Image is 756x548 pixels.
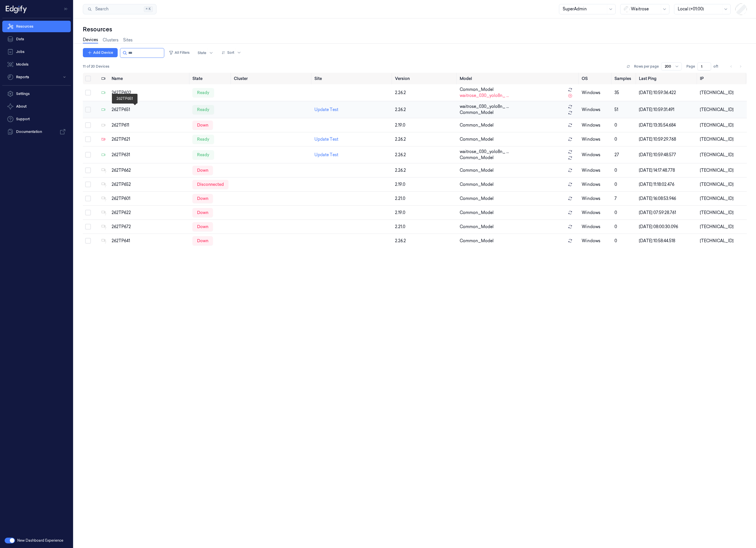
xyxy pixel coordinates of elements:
div: down [192,222,213,231]
th: Version [393,73,457,84]
button: About [2,101,71,112]
span: Common_Model [460,136,494,142]
p: Rows per page [634,64,659,69]
span: Common_Model [460,224,494,230]
div: down [192,208,213,217]
div: 262TP651 [112,107,188,113]
th: IP [698,73,747,84]
span: Common_Model [460,87,494,93]
button: Select row [85,210,91,215]
div: [TECHNICAL_ID] [700,167,744,173]
p: windows [582,152,610,158]
div: 0 [614,182,635,188]
div: Resources [83,25,747,33]
span: Common_Model [460,182,494,188]
span: of 1 [713,64,723,69]
div: 2.21.0 [395,224,455,230]
a: Documentation [2,126,71,138]
th: State [190,73,231,84]
a: Jobs [2,46,71,58]
div: 7 [614,196,635,202]
a: Data [2,33,71,45]
button: Toggle Navigation [62,4,71,14]
p: windows [582,122,610,128]
div: 262TP672 [112,224,188,230]
div: 2.26.2 [395,136,455,142]
p: windows [582,224,610,230]
p: windows [582,210,610,216]
div: [DATE] 16:08:53.946 [639,196,695,202]
span: Search [93,6,108,12]
div: [TECHNICAL_ID] [700,136,744,142]
button: Select row [85,238,91,244]
div: [DATE] 10:59:48.577 [639,152,695,158]
div: [TECHNICAL_ID] [700,196,744,202]
div: [DATE] 07:59:28.761 [639,210,695,216]
button: Select all [85,76,91,81]
button: Search⌘K [83,4,156,14]
div: down [192,194,213,203]
div: ready [192,150,214,159]
a: Clusters [103,37,119,43]
div: ready [192,135,214,144]
a: Models [2,59,71,70]
p: windows [582,182,610,188]
button: Reports [2,71,71,83]
p: windows [582,196,610,202]
div: 35 [614,90,635,96]
div: disconnected [192,180,228,189]
button: Select row [85,107,91,112]
div: [DATE] 10:58:44.518 [639,238,695,244]
button: Select row [85,182,91,187]
div: down [192,236,213,245]
button: Select row [85,196,91,201]
span: waitrose_030_yolo8n_ ... [460,104,509,110]
span: Common_Model [460,155,494,161]
div: [TECHNICAL_ID] [700,238,744,244]
a: Update Test [314,107,338,112]
div: [DATE] 13:35:54.684 [639,122,695,128]
div: 0 [614,224,635,230]
a: Resources [2,21,71,32]
a: Devices [83,37,98,43]
button: Select row [85,90,91,96]
div: [TECHNICAL_ID] [700,210,744,216]
div: [TECHNICAL_ID] [700,90,744,96]
div: [TECHNICAL_ID] [700,224,744,230]
span: 11 of 20 Devices [83,64,109,69]
span: Common_Model [460,210,494,216]
div: ready [192,105,214,114]
div: 2.26.2 [395,238,455,244]
p: windows [582,238,610,244]
div: [DATE] 08:00:30.096 [639,224,695,230]
p: windows [582,90,610,96]
button: Select row [85,167,91,173]
div: 262TP601 [112,196,188,202]
span: Page [686,64,695,69]
div: [DATE] 11:18:02.476 [639,182,695,188]
button: Select row [85,136,91,142]
button: All Filters [167,48,192,57]
th: Cluster [232,73,312,84]
p: windows [582,107,610,113]
div: 2.26.2 [395,152,455,158]
div: 2.26.2 [395,90,455,96]
button: Add Device [83,48,118,57]
span: Common_Model [460,238,494,244]
div: 262TP641 [112,238,188,244]
div: 262TP611 [112,122,188,128]
a: Support [2,113,71,125]
div: [TECHNICAL_ID] [700,152,744,158]
a: Update Test [314,137,338,142]
th: Model [457,73,579,84]
div: down [192,166,213,175]
div: 0 [614,210,635,216]
div: 262TP631 [112,152,188,158]
span: Common_Model [460,167,494,173]
th: OS [579,73,612,84]
span: Common_Model [460,122,494,128]
div: [DATE] 10:59:31.491 [639,107,695,113]
div: 0 [614,122,635,128]
span: waitrose_030_yolo8n_ ... [460,93,509,99]
th: Site [312,73,393,84]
